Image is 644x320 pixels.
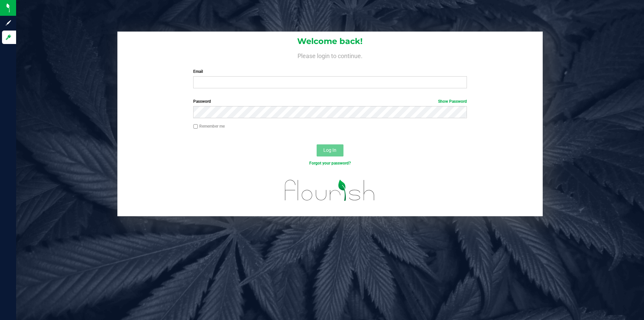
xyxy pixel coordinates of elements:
[277,173,383,208] img: flourish_logo.svg
[5,19,12,26] inline-svg: Sign up
[317,144,343,156] button: Log In
[5,34,12,41] inline-svg: Log in
[438,99,467,104] a: Show Password
[193,123,225,129] label: Remember me
[193,68,467,75] label: Email
[117,37,543,46] h1: Welcome back!
[193,124,198,129] input: Remember me
[117,51,543,59] h4: Please login to continue.
[323,147,336,153] span: Log In
[309,161,351,166] a: Forgot your password?
[193,99,211,104] span: Password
